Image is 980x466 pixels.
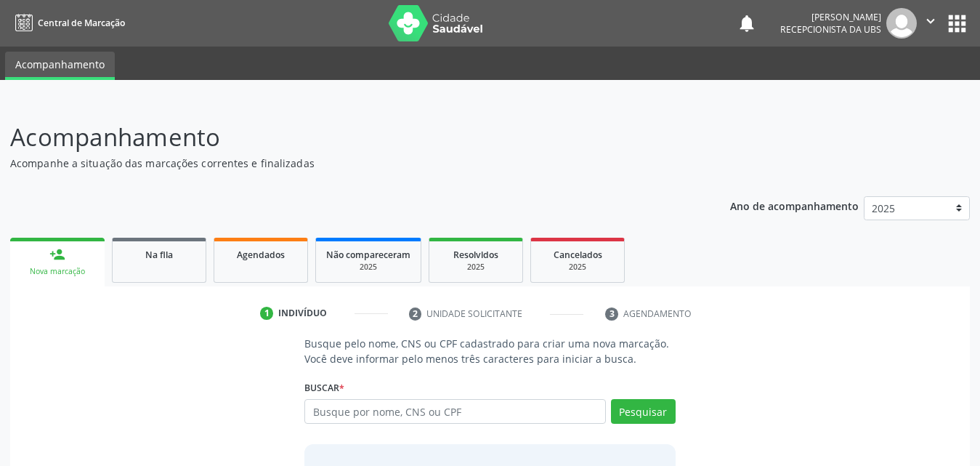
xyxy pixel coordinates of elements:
a: Central de Marcação [10,11,125,35]
div: 1 [260,307,273,320]
span: Central de Marcação [38,17,125,29]
img: img [886,8,917,39]
i:  [923,13,939,29]
div: 2025 [326,262,410,273]
button:  [917,8,944,39]
label: Buscar [304,377,344,399]
button: apps [944,11,970,36]
div: Indivíduo [278,307,327,320]
span: Na fila [145,249,173,261]
p: Acompanhamento [10,119,682,156]
span: Recepcionista da UBS [780,23,881,36]
p: Ano de acompanhamento [730,196,859,214]
input: Busque por nome, CNS ou CPF [304,399,606,424]
button: Pesquisar [611,399,676,424]
span: Agendados [237,249,285,261]
span: Cancelados [554,249,602,261]
div: Nova marcação [20,266,94,277]
button: notifications [737,13,757,33]
div: person_add [49,246,65,262]
span: Resolvidos [453,249,498,261]
p: Acompanhe a situação das marcações correntes e finalizadas [10,156,682,171]
div: 2025 [440,262,512,273]
div: 2025 [541,262,614,273]
span: Não compareceram [326,249,410,261]
p: Busque pelo nome, CNS ou CPF cadastrado para criar uma nova marcação. Você deve informar pelo men... [304,336,676,366]
div: [PERSON_NAME] [780,11,881,23]
a: Acompanhamento [5,52,115,80]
